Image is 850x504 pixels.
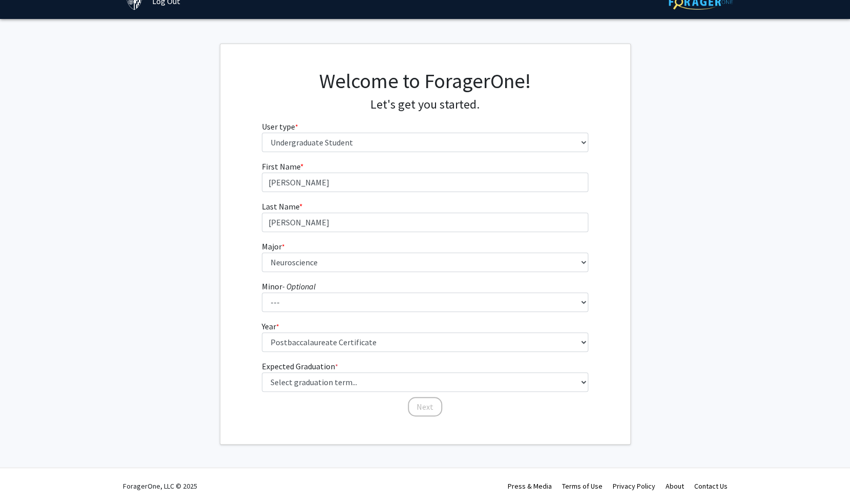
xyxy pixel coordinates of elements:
[262,201,299,212] span: Last Name
[262,280,316,292] label: Minor
[562,481,603,491] a: Terms of Use
[262,69,588,93] h1: Welcome to ForagerOne!
[666,481,684,491] a: About
[262,120,298,133] label: User type
[262,320,279,332] label: Year
[8,458,44,496] iframe: Chat
[282,281,316,291] i: - Optional
[694,481,728,491] a: Contact Us
[262,161,300,172] span: First Name
[123,468,197,504] div: ForagerOne, LLC © 2025
[508,481,552,491] a: Press & Media
[262,360,338,372] label: Expected Graduation
[613,481,655,491] a: Privacy Policy
[408,397,442,416] button: Next
[262,240,285,253] label: Major
[262,97,588,112] h4: Let's get you started.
